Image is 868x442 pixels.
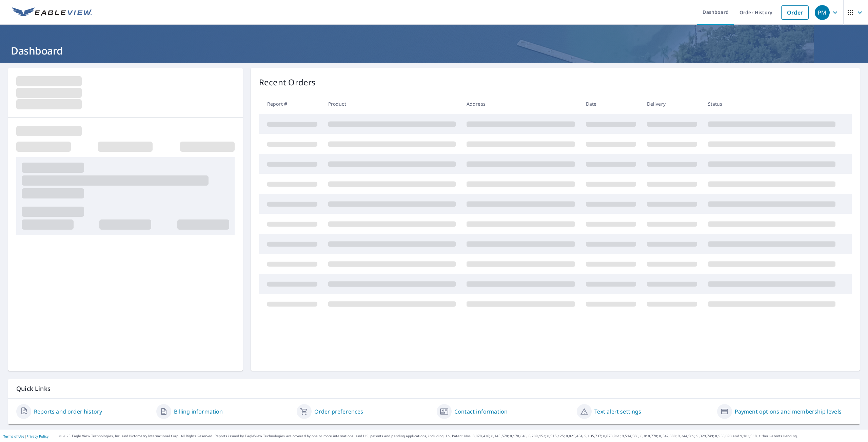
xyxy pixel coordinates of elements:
[8,44,860,58] h1: Dashboard
[314,407,363,416] a: Order preferences
[703,94,841,114] th: Status
[454,407,508,416] a: Contact information
[580,94,642,114] th: Date
[594,407,641,416] a: Text alert settings
[12,7,92,18] img: EV Logo
[16,384,852,393] p: Quick Links
[259,76,316,88] p: Recent Orders
[259,94,323,114] th: Report #
[323,94,461,114] th: Product
[781,5,809,20] a: Order
[26,434,48,439] a: Privacy Policy
[3,434,24,439] a: Terms of Use
[174,407,223,416] a: Billing information
[34,407,102,416] a: Reports and order history
[815,5,830,20] div: PM
[642,94,703,114] th: Delivery
[3,434,48,438] p: |
[461,94,580,114] th: Address
[59,434,865,439] p: © 2025 Eagle View Technologies, Inc. and Pictometry International Corp. All Rights Reserved. Repo...
[735,407,842,416] a: Payment options and membership levels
